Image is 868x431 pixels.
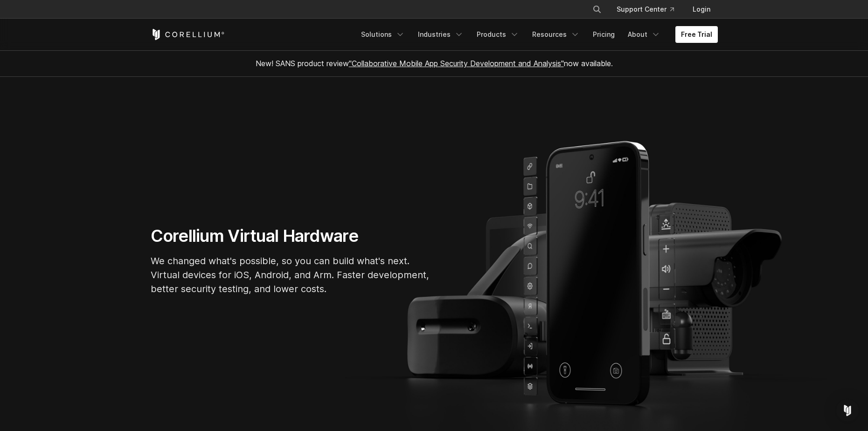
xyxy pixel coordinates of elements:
a: About [622,26,666,43]
a: Resources [527,26,585,43]
div: Navigation Menu [355,26,718,43]
a: Corellium Home [151,29,225,40]
a: Products [471,26,525,43]
a: Free Trial [675,26,718,43]
p: We changed what's possible, so you can build what's next. Virtual devices for iOS, Android, and A... [151,254,431,296]
a: Support Center [609,1,681,18]
div: Open Intercom Messenger [836,399,859,422]
a: "Collaborative Mobile App Security Development and Analysis" [349,59,564,68]
a: Login [685,1,718,18]
div: Navigation Menu [581,1,718,18]
span: New! SANS product review now available. [256,59,613,68]
a: Pricing [587,26,620,43]
button: Search [589,1,605,18]
a: Solutions [355,26,410,43]
a: Industries [412,26,469,43]
h1: Corellium Virtual Hardware [151,226,431,246]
